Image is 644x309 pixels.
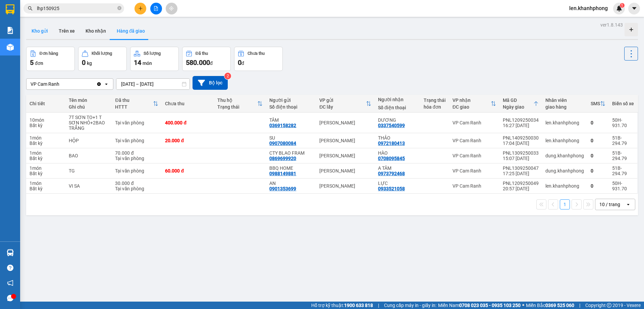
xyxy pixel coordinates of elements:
button: Bộ lọc [193,76,228,90]
div: Bất kỳ [30,171,62,176]
span: Cung cấp máy in - giấy in: [384,302,436,309]
div: hóa đơn [424,104,446,110]
img: icon-new-feature [616,5,622,11]
button: Trên xe [53,23,80,39]
span: plus [138,6,143,11]
div: Tại văn phòng [115,138,158,143]
div: 51B-294.79 [612,150,634,161]
div: VP nhận [452,98,491,103]
div: Số lượng [144,51,161,56]
div: PNL1209250049 [503,181,539,186]
button: Khối lượng0kg [78,47,127,71]
div: 17:04 [DATE] [503,141,539,146]
div: Khối lượng [92,51,112,56]
div: Số điện thoại [269,104,313,110]
div: 0901353699 [269,186,296,191]
div: 1 món [30,181,62,186]
div: Tại văn phòng [115,168,158,173]
div: AN [269,181,313,186]
div: Bất kỳ [30,123,62,128]
div: Số điện thoại [378,105,417,110]
div: [PERSON_NAME] [319,138,371,143]
th: Toggle SortBy [214,95,266,113]
div: Trạng thái [217,104,257,110]
div: 0 [591,183,605,189]
div: Đã thu [196,51,208,56]
div: 1 món [30,150,62,156]
div: len.khanhphong [545,183,584,189]
button: Số lượng14món [130,47,179,71]
div: LỰC [378,181,417,186]
div: A TÂM [378,165,417,171]
div: 0869699920 [269,156,296,161]
div: CTY BLAO FRAM [269,150,313,156]
div: DƯƠNG [378,117,417,123]
svg: open [104,81,109,87]
div: VP Cam Ranh [452,153,496,158]
img: warehouse-icon [7,44,14,51]
div: Tạo kho hàng mới [625,23,638,36]
button: Đã thu580.000đ [182,47,231,71]
div: Bất kỳ [30,186,62,191]
button: Đơn hàng5đơn [26,47,75,71]
th: Toggle SortBy [449,95,499,113]
div: Người gửi [269,98,313,103]
span: file-add [154,6,158,11]
div: 0973792468 [378,171,405,176]
div: ĐC lấy [319,104,366,110]
span: đ [210,61,213,66]
div: 60.000 đ [165,168,210,173]
span: aim [169,6,174,11]
span: Hỗ trợ kỹ thuật: [311,302,373,309]
div: HTTT [115,104,153,110]
div: 50H-931.70 [612,117,634,128]
div: TG [69,168,109,173]
div: 30.000 đ [115,181,158,186]
div: dung.khanhphong [545,153,584,158]
div: 400.000 đ [165,120,210,125]
div: 1 món [30,135,62,141]
div: Tại văn phòng [115,120,158,125]
div: len.khanhphong [545,120,584,125]
div: 0933521058 [378,186,405,191]
div: 20.000 đ [165,138,210,143]
div: 0972180413 [378,141,405,146]
div: 0 [591,168,605,173]
div: TÂM [269,117,313,123]
div: Nhân viên [545,98,584,103]
span: | [579,302,580,309]
div: 17:25 [DATE] [503,171,539,176]
div: giao hàng [545,104,584,110]
div: 0369158282 [269,123,296,128]
span: message [7,295,13,301]
span: copyright [607,303,611,308]
div: Bất kỳ [30,141,62,146]
span: | [378,302,379,309]
span: close-circle [117,6,121,10]
svg: Clear value [96,81,102,87]
button: Hàng đã giao [111,23,150,39]
span: 0 [82,59,86,67]
div: PNL1309250047 [503,165,539,171]
strong: 0708 023 035 - 0935 103 250 [459,303,521,308]
strong: 0369 525 060 [545,303,574,308]
span: question-circle [7,265,13,271]
div: SMS [591,101,600,106]
button: Kho nhận [80,23,111,39]
div: Chưa thu [165,101,210,106]
div: Tại văn phòng [115,186,158,191]
div: [PERSON_NAME] [319,183,371,189]
div: 20:57 [DATE] [503,186,539,191]
div: PNL1409250030 [503,135,539,141]
span: đơn [35,61,43,66]
div: Thu hộ [217,98,257,103]
div: [PERSON_NAME] [319,168,371,173]
div: ver 1.8.143 [600,21,623,29]
div: VP Cam Ranh [452,138,496,143]
div: SU [269,135,313,141]
div: 0907080084 [269,141,296,146]
th: Toggle SortBy [112,95,162,113]
div: THẢO [378,135,417,141]
span: notification [7,280,13,286]
div: Ngày giao [503,104,533,110]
